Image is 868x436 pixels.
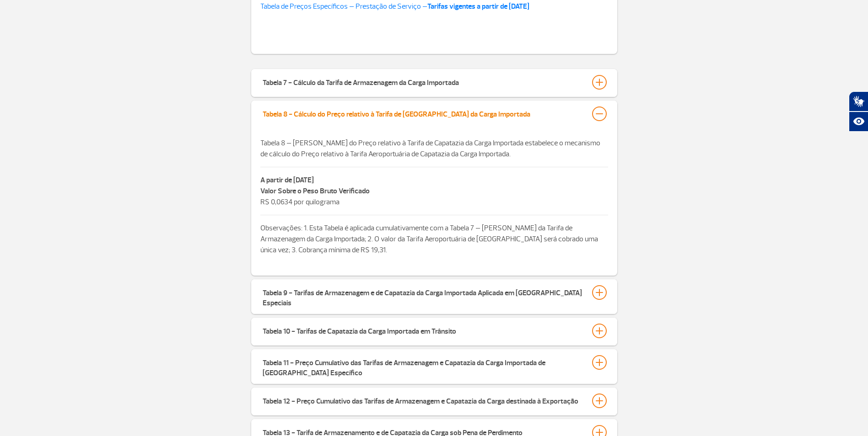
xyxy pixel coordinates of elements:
[262,323,606,339] button: Tabela 10 - Tarifas de Capatazia da Carga Importada em Trânsito
[263,355,583,378] div: Tabela 11 - Preço Cumulativo das Tarifas de Armazenagem e Capatazia da Carga Importada de [GEOGRA...
[260,138,608,160] p: Tabela 8 – [PERSON_NAME] do Preço relativo à Tarifa de Capatazia da Carga Importada estabelece o ...
[263,324,456,336] div: Tabela 10 - Tarifas de Capatazia da Carga Importada em Trânsito
[849,112,868,132] button: Abrir recursos assistivos.
[260,186,370,196] strong: Valor Sobre o Peso Bruto Verificado
[262,106,606,122] button: Tabela 8 - Cálculo do Preço relativo à Tarifa de [GEOGRAPHIC_DATA] da Carga Importada
[260,175,314,185] strong: A partir de [DATE]
[262,393,606,409] button: Tabela 12 - Preço Cumulativo das Tarifas de Armazenagem e Capatazia da Carga destinada à Exportação
[262,285,606,308] button: Tabela 9 - Tarifas de Armazenagem e de Capatazia da Carga Importada Aplicada em [GEOGRAPHIC_DATA]...
[263,393,578,406] div: Tabela 12 - Preço Cumulativo das Tarifas de Armazenagem e Capatazia da Carga destinada à Exportação
[263,285,583,308] div: Tabela 9 - Tarifas de Armazenagem e de Capatazia da Carga Importada Aplicada em [GEOGRAPHIC_DATA]...
[260,223,608,255] p: Observações: 1. Esta Tabela é aplicada cumulativamente com a Tabela 7 – [PERSON_NAME] da Tarifa d...
[263,75,459,88] div: Tabela 7 - Cálculo da Tarifa de Armazenagem da Carga Importada
[263,106,530,119] div: Tabela 8 - Cálculo do Preço relativo à Tarifa de [GEOGRAPHIC_DATA] da Carga Importada
[260,2,529,11] a: Tabela de Preços Específicos – Prestação de Serviço –Tarifas vigentes a partir de [DATE]
[262,355,606,378] button: Tabela 11 - Preço Cumulativo das Tarifas de Armazenagem e Capatazia da Carga Importada de [GEOGRA...
[849,91,868,132] div: Plugin de acessibilidade da Hand Talk.
[262,74,606,90] button: Tabela 7 - Cálculo da Tarifa de Armazenagem da Carga Importada
[427,2,529,11] strong: Tarifas vigentes a partir de [DATE]
[260,186,608,207] p: R$ 0,0634 por quilograma
[849,91,868,112] button: Abrir tradutor de língua de sinais.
